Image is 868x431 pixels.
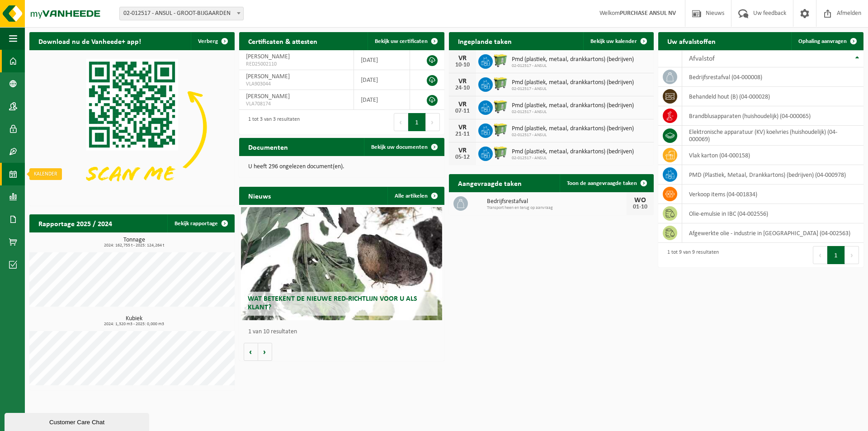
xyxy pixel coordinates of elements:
span: Verberg [198,38,218,44]
h3: Kubiek [34,316,235,327]
img: WB-0660-HPE-GN-50 [493,145,508,161]
div: 21-11 [453,131,472,137]
h2: Uw afvalstoffen [658,32,725,50]
div: VR [453,78,472,85]
span: 02-012517 - ANSUL [512,156,634,161]
button: 1 [827,246,845,264]
span: Pmd (plastiek, metaal, drankkartons) (bedrijven) [512,56,634,63]
div: 1 tot 9 van 9 resultaten [663,245,719,265]
a: Wat betekent de nieuwe RED-richtlijn voor u als klant? [241,207,442,320]
td: verkoop items (04-001834) [682,185,863,204]
td: PMD (Plastiek, Metaal, Drankkartons) (bedrijven) (04-000978) [682,165,863,185]
td: brandblusapparaten (huishoudelijk) (04-000065) [682,106,863,126]
div: VR [453,101,472,108]
span: [PERSON_NAME] [246,93,290,100]
td: olie-emulsie in IBC (04-002556) [682,204,863,223]
div: VR [453,55,472,62]
h2: Nieuws [239,187,280,204]
span: Afvalstof [689,55,715,62]
img: Download de VHEPlus App [29,50,235,204]
span: 2024: 1,320 m3 - 2025: 0,000 m3 [34,322,235,327]
a: Bekijk uw certificaten [368,32,443,50]
span: Pmd (plastiek, metaal, drankkartons) (bedrijven) [512,125,634,133]
a: Toon de aangevraagde taken [560,174,653,192]
span: RED25002110 [246,61,347,68]
button: 1 [408,113,426,131]
button: Previous [813,246,827,264]
span: Toon de aangevraagde taken [567,180,637,186]
h2: Documenten [239,138,297,156]
img: WB-0660-HPE-GN-50 [493,122,508,137]
a: Bekijk uw documenten [364,138,443,156]
span: 02-012517 - ANSUL - GROOT-BIJGAARDEN [119,7,244,20]
img: WB-0660-HPE-GN-50 [493,76,508,91]
td: vlak karton (04-000158) [682,146,863,165]
span: Pmd (plastiek, metaal, drankkartons) (bedrijven) [512,148,634,156]
div: 05-12 [453,154,472,161]
span: Pmd (plastiek, metaal, drankkartons) (bedrijven) [512,102,634,109]
span: 2024: 162,755 t - 2025: 124,264 t [34,243,235,248]
span: Ophaling aanvragen [798,38,847,44]
div: WO [631,197,649,204]
h2: Aangevraagde taken [449,174,531,192]
a: Bekijk uw kalender [583,32,653,50]
div: 1 tot 3 van 3 resultaten [244,112,300,132]
span: Bekijk uw documenten [371,144,428,150]
button: Vorige [244,343,258,361]
div: 01-10 [631,204,649,210]
span: 02-012517 - ANSUL [512,109,634,115]
button: Volgende [258,343,272,361]
span: Wat betekent de nieuwe RED-richtlijn voor u als klant? [248,295,417,311]
button: Previous [394,113,408,131]
td: bedrijfsrestafval (04-000008) [682,67,863,87]
td: behandeld hout (B) (04-000028) [682,87,863,106]
span: [PERSON_NAME] [246,73,290,80]
div: 07-11 [453,108,472,114]
span: 02-012517 - ANSUL [512,63,634,69]
span: Bedrijfsrestafval [487,198,627,205]
td: [DATE] [354,90,410,110]
p: 1 van 10 resultaten [248,329,440,335]
button: Verberg [191,32,234,50]
a: Alle artikelen [387,187,443,205]
h2: Ingeplande taken [449,32,521,50]
a: Ophaling aanvragen [791,32,863,50]
h2: Download nu de Vanheede+ app! [29,32,150,50]
a: Bekijk rapportage [167,214,234,232]
span: 02-012517 - ANSUL [512,86,634,92]
span: Pmd (plastiek, metaal, drankkartons) (bedrijven) [512,79,634,86]
span: 02-012517 - ANSUL [512,133,634,138]
iframe: chat widget [5,411,151,431]
span: VLA708174 [246,100,347,108]
div: VR [453,124,472,131]
p: U heeft 296 ongelezen document(en). [248,164,435,170]
button: Next [845,246,859,264]
td: [DATE] [354,50,410,70]
h3: Tonnage [34,237,235,248]
span: Bekijk uw certificaten [375,38,428,44]
h2: Certificaten & attesten [239,32,326,50]
img: WB-0660-HPE-GN-50 [493,53,508,68]
div: 24-10 [453,85,472,91]
td: [DATE] [354,70,410,90]
td: elektronische apparatuur (KV) koelvries (huishoudelijk) (04-000069) [682,126,863,146]
strong: PURCHASE ANSUL NV [620,10,676,17]
h2: Rapportage 2025 / 2024 [29,214,121,232]
td: afgewerkte olie - industrie in [GEOGRAPHIC_DATA] (04-002563) [682,223,863,243]
img: WB-0660-HPE-GN-50 [493,99,508,114]
span: Transport heen en terug op aanvraag [487,205,627,211]
span: VLA903044 [246,81,347,88]
button: Next [426,113,440,131]
span: Bekijk uw kalender [590,38,637,44]
span: [PERSON_NAME] [246,53,290,60]
span: 02-012517 - ANSUL - GROOT-BIJGAARDEN [120,7,243,20]
div: 10-10 [453,62,472,68]
div: VR [453,147,472,154]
